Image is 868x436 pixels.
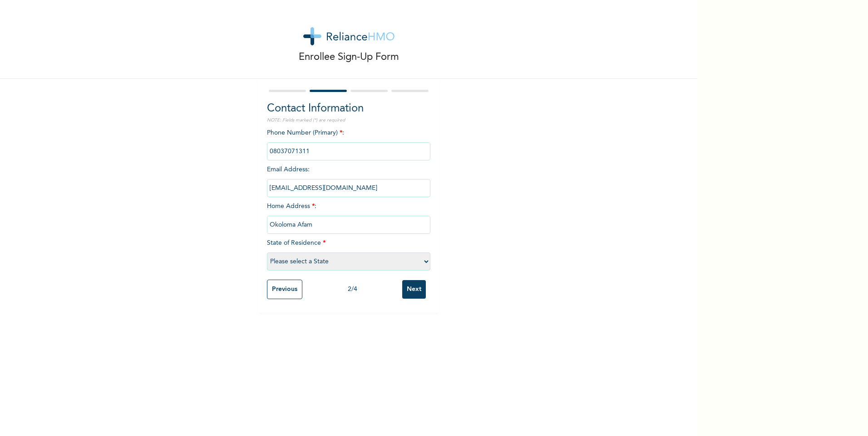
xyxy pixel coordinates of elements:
[267,166,430,191] span: Email Address :
[267,179,430,197] input: Enter email Address
[267,130,430,155] span: Phone Number (Primary) :
[303,27,395,45] img: logo
[302,285,402,294] div: 2 / 4
[402,280,426,299] input: Next
[267,216,430,234] input: Enter home address
[299,50,399,65] p: Enrollee Sign-Up Form
[267,240,430,265] span: State of Residence
[267,117,430,124] p: NOTE: Fields marked (*) are required
[267,101,430,117] h2: Contact Information
[267,203,430,228] span: Home Address :
[267,142,430,160] input: Enter Primary Phone Number
[267,280,302,299] input: Previous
